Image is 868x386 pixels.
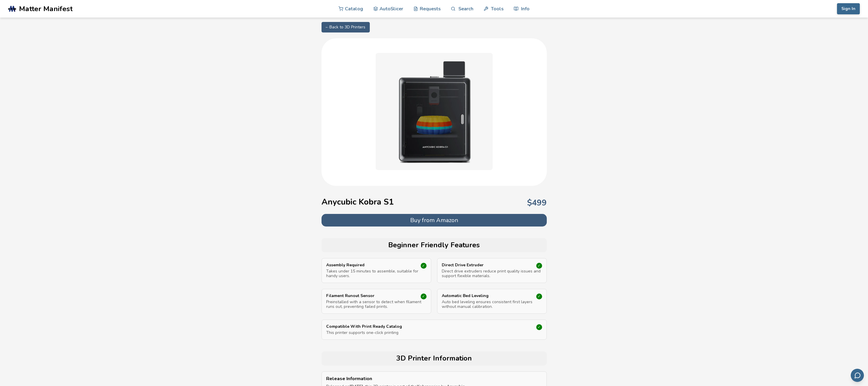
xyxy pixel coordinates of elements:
p: Assembly Required [326,263,412,267]
p: Release Information [326,376,542,381]
p: Automatic Bed Leveling [442,294,527,298]
h1: Anycubic Kobra S1 [322,197,394,207]
p: Takes under 15 minutes to assemble, suitable for handy users. [326,269,427,278]
p: Preinstalled with a sensor to detect when filament runs out, preventing failed prints. [326,300,427,309]
div: ✓ [536,294,542,299]
div: ✓ [536,263,542,269]
p: Direct drive extruders reduce print quality issues and support flexible materials. [442,269,542,278]
span: Matter Manifest [19,5,73,13]
h2: 3D Printer Information [324,354,544,363]
p: Auto bed leveling ensures consistent first layers without manual calibration. [442,300,542,309]
button: Sign In [837,3,860,14]
div: ✓ [536,324,542,330]
button: Buy from Amazon [322,214,547,227]
p: Direct Drive Extruder [442,263,527,267]
h2: Beginner Friendly Features [324,241,544,249]
button: Send feedback via email [851,369,864,382]
p: Compatible With Print Ready Catalog [326,324,510,329]
p: This printer supports one-click printing [326,330,542,335]
div: ✓ [421,263,427,269]
p: Filament Runout Sensor [326,294,412,298]
a: Compatible With Print Ready CatalogThis printer supports one-click printing✓ [326,324,542,335]
a: ← Back to 3D Printers [322,22,370,32]
div: ✓ [421,294,427,299]
img: Anycubic Kobra S1 [376,53,493,170]
p: $ 499 [527,198,547,207]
